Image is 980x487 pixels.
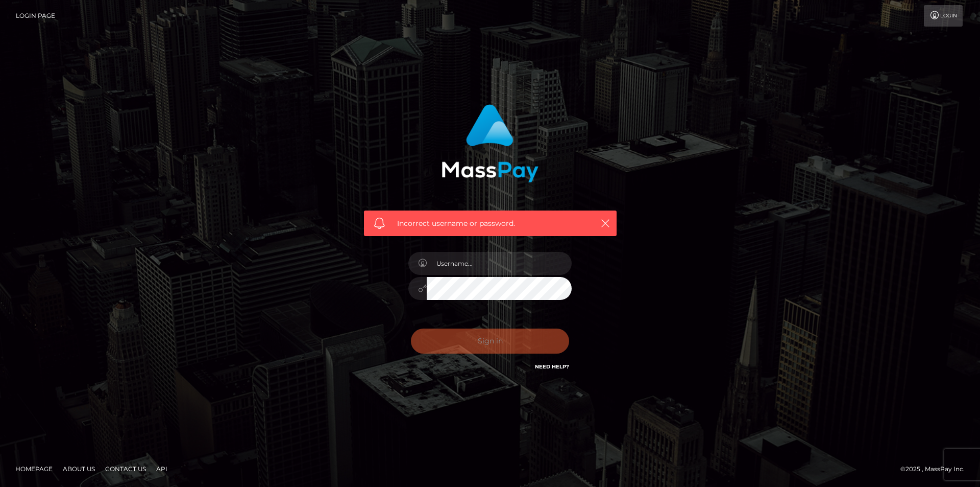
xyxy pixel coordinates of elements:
[535,363,569,370] a: Need Help?
[101,461,150,477] a: Contact Us
[152,461,171,477] a: API
[924,5,963,27] a: Login
[442,104,538,182] img: MassPay Login
[397,218,583,229] span: Incorrect username or password.
[11,461,57,477] a: Homepage
[16,5,55,27] a: Login Page
[59,461,99,477] a: About Us
[427,252,572,275] input: Username...
[900,463,972,475] div: © 2025 , MassPay Inc.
